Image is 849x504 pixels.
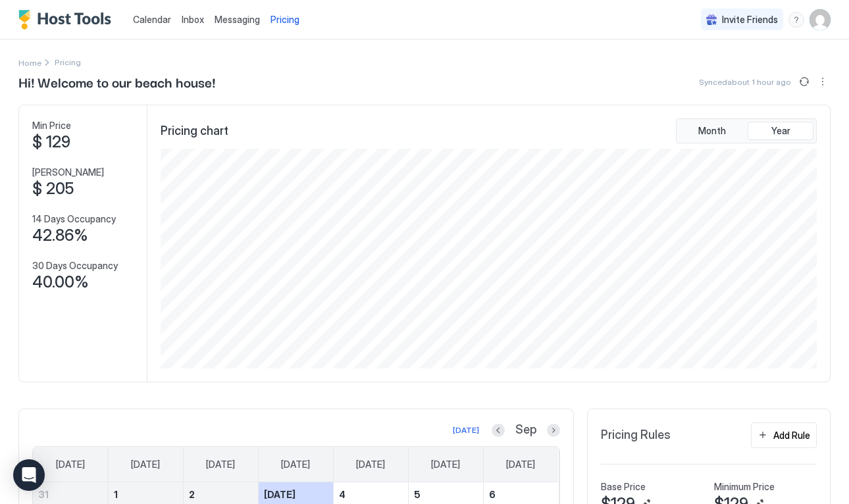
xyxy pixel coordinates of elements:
span: [DATE] [56,459,85,470]
span: 2 [189,489,195,500]
button: More options [815,74,831,89]
span: Inbox [182,14,204,25]
button: [DATE] [451,422,481,438]
a: Saturday [493,447,548,482]
span: Pricing Rules [601,428,671,443]
span: 14 Days Occupancy [32,213,116,225]
span: Calendar [133,14,171,25]
div: menu [815,74,831,89]
span: Sep [515,422,536,438]
span: [DATE] [206,459,235,470]
span: [DATE] [431,459,460,470]
button: Previous month [492,424,505,437]
span: Breadcrumb [55,57,81,67]
div: [DATE] [453,424,479,436]
span: 1 [114,489,118,500]
span: [DATE] [264,489,296,500]
a: Inbox [182,13,204,26]
a: Calendar [133,13,171,26]
span: Invite Friends [722,14,778,26]
span: Messaging [215,14,260,25]
div: User profile [810,9,831,30]
button: Month [679,122,745,140]
div: Breadcrumb [18,55,41,69]
div: Add Rule [773,428,810,442]
span: Minimum Price [714,481,775,493]
a: Messaging [215,13,260,26]
span: Year [771,125,790,137]
div: Open Intercom Messenger [13,459,45,491]
span: Min Price [32,120,71,132]
span: 40.00% [32,272,89,292]
div: tab-group [676,118,817,143]
span: 30 Days Occupancy [32,260,118,272]
button: Year [748,122,813,140]
span: $ 205 [32,179,74,199]
span: [DATE] [131,459,160,470]
span: [DATE] [506,459,535,470]
span: 5 [414,489,421,500]
button: Add Rule [751,422,817,448]
span: $ 129 [32,132,70,152]
a: Wednesday [268,447,323,482]
span: 6 [489,489,496,500]
span: Pricing [270,14,299,26]
span: 42.86% [32,226,88,245]
a: Home [18,55,41,69]
span: Pricing chart [161,124,228,139]
button: Sync prices [796,74,812,89]
span: [DATE] [356,459,385,470]
span: Base Price [601,481,646,493]
a: Host Tools Logo [18,10,117,30]
span: Hi! Welcome to our beach house! [18,72,215,91]
a: Thursday [343,447,398,482]
span: 31 [38,489,49,500]
a: Sunday [43,447,98,482]
button: Next month [547,424,560,437]
span: [PERSON_NAME] [32,166,104,178]
span: Month [698,125,726,137]
a: Tuesday [193,447,248,482]
span: 4 [339,489,346,500]
span: [DATE] [281,459,310,470]
a: Monday [118,447,173,482]
div: menu [788,12,804,28]
a: Friday [418,447,473,482]
span: Synced about 1 hour ago [699,77,791,87]
span: Home [18,58,41,68]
